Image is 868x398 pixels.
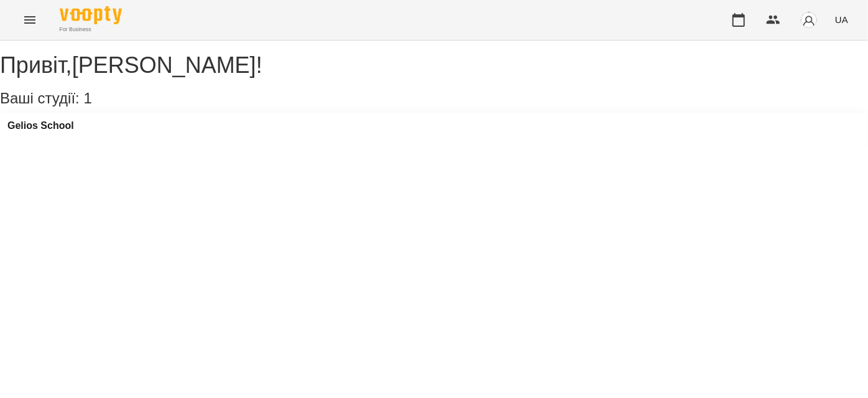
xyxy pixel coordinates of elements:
[15,5,45,35] button: Menu
[7,120,74,131] a: Gelios School
[800,11,818,29] img: avatar_s.png
[835,13,848,26] span: UA
[60,6,122,24] img: Voopty Logo
[60,26,122,34] span: For Business
[83,90,91,107] span: 1
[830,8,853,31] button: UA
